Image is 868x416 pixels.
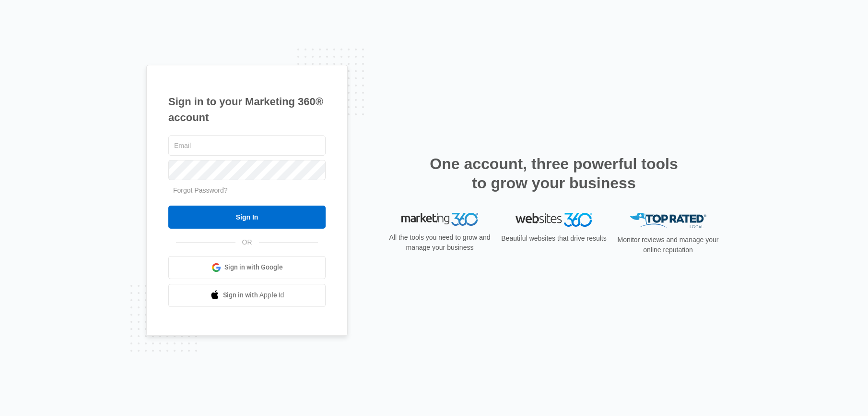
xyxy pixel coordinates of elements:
img: Top Rated Local [630,213,706,229]
span: Sign in with Google [224,262,283,272]
input: Sign In [168,206,326,229]
h1: Sign in to your Marketing 360® account [168,94,326,125]
p: All the tools you need to grow and manage your business [386,232,493,253]
h2: One account, three powerful tools to grow your business [427,154,681,193]
input: Email [168,135,326,156]
span: Sign in with Apple Id [223,290,284,300]
img: Marketing 360 [401,213,478,226]
p: Monitor reviews and manage your online reputation [614,235,722,255]
a: Sign in with Google [168,256,326,279]
a: Forgot Password? [173,186,228,194]
img: Websites 360 [516,213,592,227]
a: Sign in with Apple Id [168,284,326,307]
span: OR [235,237,259,247]
p: Beautiful websites that drive results [500,233,608,244]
